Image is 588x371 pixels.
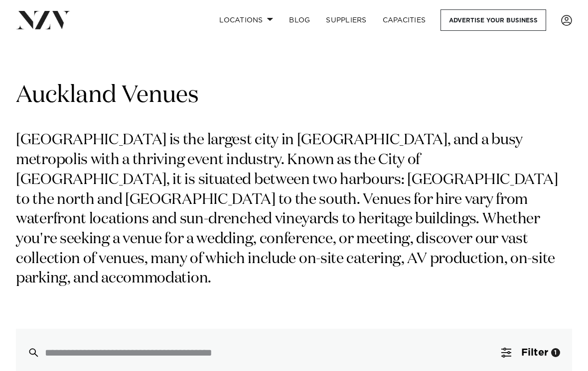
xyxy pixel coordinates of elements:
[211,9,281,31] a: Locations
[551,348,560,357] div: 1
[375,9,434,31] a: Capacities
[16,131,572,289] p: [GEOGRAPHIC_DATA] is the largest city in [GEOGRAPHIC_DATA], and a busy metropolis with a thriving...
[521,348,548,358] span: Filter
[16,11,70,29] img: nzv-logo.png
[441,9,546,31] a: Advertise your business
[16,80,572,111] h1: Auckland Venues
[318,9,374,31] a: SUPPLIERS
[281,9,318,31] a: BLOG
